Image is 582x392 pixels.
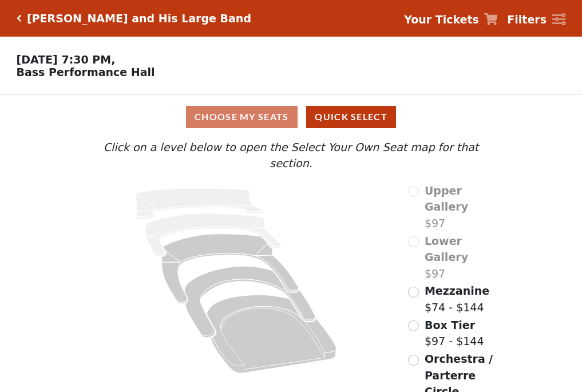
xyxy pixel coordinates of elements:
button: Quick Select [306,106,396,128]
span: Mezzanine [425,284,489,297]
span: Upper Gallery [425,184,468,213]
span: Box Tier [425,319,475,331]
label: $74 - $144 [425,283,489,315]
h5: [PERSON_NAME] and His Large Band [27,12,251,25]
label: $97 - $144 [425,317,484,350]
span: Lower Gallery [425,235,468,264]
label: $97 [425,183,501,232]
path: Orchestra / Parterre Circle - Seats Available: 139 [207,295,337,373]
strong: Your Tickets [404,13,479,26]
path: Upper Gallery - Seats Available: 0 [136,188,264,219]
label: $97 [425,233,501,282]
a: Your Tickets [404,11,498,28]
strong: Filters [507,13,547,26]
path: Lower Gallery - Seats Available: 0 [146,213,282,256]
a: Filters [507,11,565,28]
a: Click here to go back to filters [17,14,22,22]
p: Click on a level below to open the Select Your Own Seat map for that section. [81,139,501,172]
